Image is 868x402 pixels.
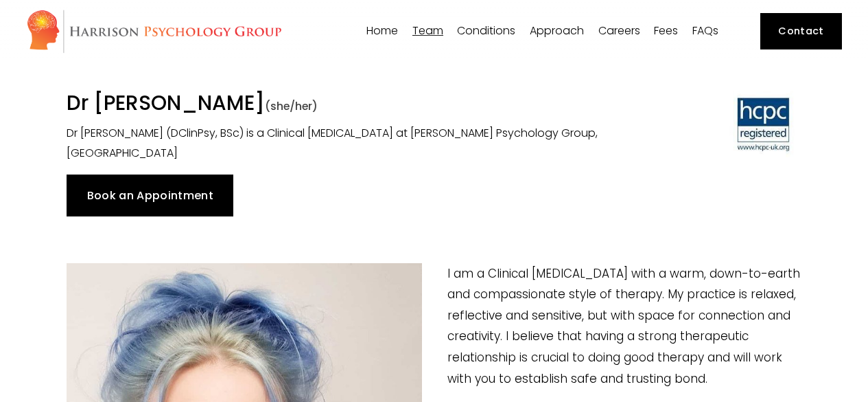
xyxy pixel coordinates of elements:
a: folder dropdown [412,25,443,38]
span: Approach [530,25,584,36]
a: Book an Appointment [67,175,233,216]
span: Conditions [457,25,515,36]
a: folder dropdown [457,25,515,38]
a: Careers [598,25,640,38]
h1: Dr [PERSON_NAME] [67,91,611,119]
span: Team [412,25,443,36]
a: Home [366,25,398,38]
img: Harrison Psychology Group [26,9,282,54]
a: folder dropdown [530,25,584,38]
p: I am a Clinical [MEDICAL_DATA] with a warm, down-to-earth and compassionate style of therapy. My ... [67,263,801,390]
a: Fees [654,25,678,38]
p: Dr [PERSON_NAME] (DClinPsy, BSc) is a Clinical [MEDICAL_DATA] at [PERSON_NAME] Psychology Group, ... [67,124,611,164]
a: FAQs [692,25,718,38]
span: (she/her) [265,98,318,114]
a: Contact [760,13,842,49]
